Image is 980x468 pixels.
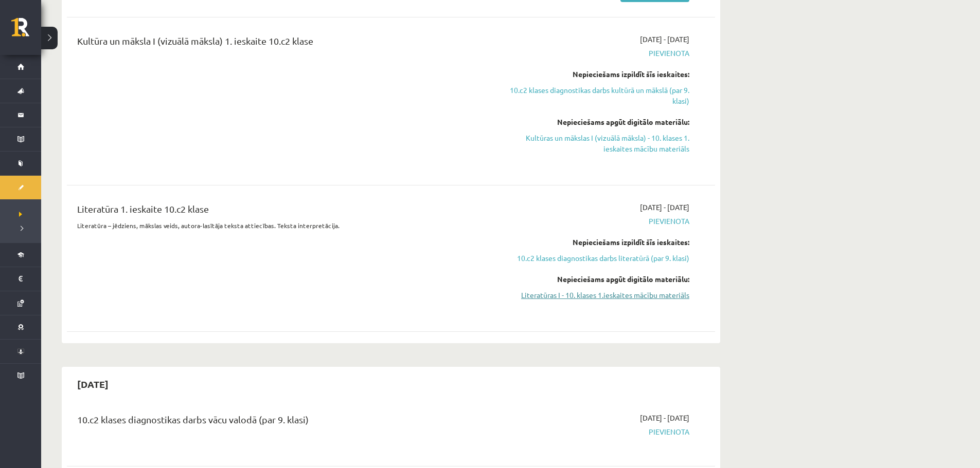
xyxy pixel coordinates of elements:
[495,85,689,106] a: 10.c2 klases diagnostikas darbs kultūrā un mākslā (par 9. klasi)
[495,48,689,59] span: Pievienota
[495,426,689,437] span: Pievienota
[11,18,41,44] a: Rīgas 1. Tālmācības vidusskola
[495,133,689,154] a: Kultūras un mākslas I (vizuālā māksla) - 10. klases 1. ieskaites mācību materiāls
[495,216,689,227] span: Pievienota
[67,372,119,396] h2: [DATE]
[77,221,480,230] p: Literatūra – jēdziens, mākslas veids, autora-lasītāja teksta attiecības. Teksta interpretācija.
[77,413,480,432] div: 10.c2 klases diagnostikas darbs vācu valodā (par 9. klasi)
[495,237,689,248] div: Nepieciešams izpildīt šīs ieskaites:
[495,117,689,127] div: Nepieciešams apgūt digitālo materiālu:
[640,202,689,213] span: [DATE] - [DATE]
[495,290,689,301] a: Literatūras I - 10. klases 1.ieskaites mācību materiāls
[495,274,689,285] div: Nepieciešams apgūt digitālo materiālu:
[640,34,689,45] span: [DATE] - [DATE]
[495,253,689,264] a: 10.c2 klases diagnostikas darbs literatūrā (par 9. klasi)
[495,69,689,80] div: Nepieciešams izpildīt šīs ieskaites:
[77,34,480,53] div: Kultūra un māksla I (vizuālā māksla) 1. ieskaite 10.c2 klase
[77,202,480,221] div: Literatūra 1. ieskaite 10.c2 klase
[640,413,689,423] span: [DATE] - [DATE]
